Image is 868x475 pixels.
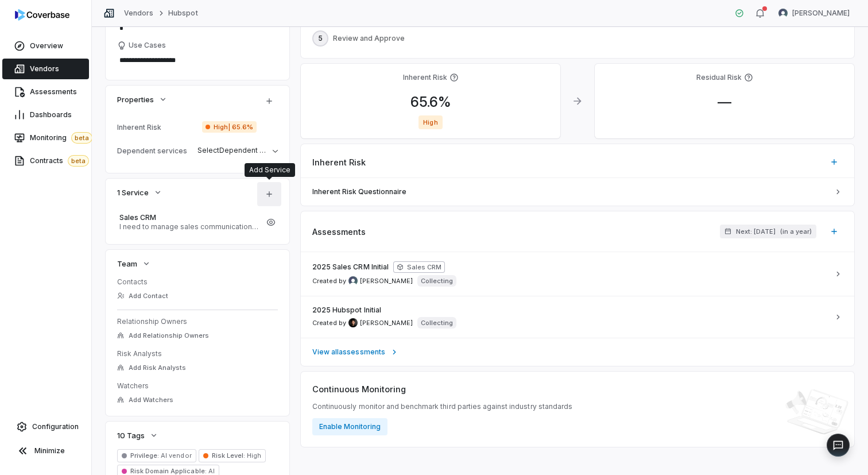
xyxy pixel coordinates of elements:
[2,59,89,79] a: Vendors
[696,73,742,82] h4: Residual Risk
[71,132,92,144] span: beta
[30,64,59,74] span: Vendors
[312,318,413,327] span: Created by
[301,338,854,366] a: View allassessments
[780,227,812,236] span: ( in a year )
[114,253,154,274] button: Team
[312,187,829,196] span: Inherent Risk Questionnaire
[301,178,854,206] a: Inherent Risk Questionnaire
[312,383,406,395] span: Continuous Monitoring
[2,150,89,171] a: Contractsbeta
[792,9,850,18] span: [PERSON_NAME]
[393,261,445,273] span: Sales CRM
[421,318,453,327] p: Collecting
[778,9,788,18] img: Brian Ball avatar
[114,425,162,446] button: 10 Tags
[117,381,278,391] dt: Watchers
[119,222,259,231] span: I need to manage sales communication for our investment advisors
[117,123,197,132] div: Inherent Risk
[130,467,207,475] span: Risk Domain Applicable :
[197,146,289,155] span: Select Dependent services
[114,89,171,110] button: Properties
[401,94,460,110] span: 65.6 %
[159,451,191,459] span: AI vendor
[129,41,166,50] span: Use Cases
[736,227,776,236] span: Next: [DATE]
[117,94,154,105] span: Properties
[117,187,149,198] span: 1 Service
[124,9,153,18] a: Vendors
[202,121,257,133] span: High | 65.6%
[117,258,137,269] span: Team
[30,110,72,119] span: Dashboards
[360,319,413,327] span: [PERSON_NAME]
[130,451,159,459] span: Privilege :
[312,226,366,238] span: Assessments
[117,317,278,326] dt: Relationship Owners
[15,9,69,21] img: logo-D7KZi-bG.svg
[117,349,278,358] dt: Risk Analysts
[30,41,63,51] span: Overview
[34,446,65,455] span: Minimize
[318,34,323,43] span: 5
[2,128,89,148] a: Monitoringbeta
[301,252,854,296] a: 2025 Sales CRM InitialSales CRMCreated by Brian Ball avatar[PERSON_NAME]Collecting
[129,364,186,372] span: Add Risk Analysts
[5,416,87,437] a: Configuration
[360,277,413,285] span: [PERSON_NAME]
[117,52,278,68] textarea: Use Cases
[720,225,816,238] button: Next: [DATE](in a year)
[117,210,262,235] a: Sales CRMI need to manage sales communication for our investment advisors
[212,451,245,459] span: Risk Level :
[312,418,387,435] button: Enable Monitoring
[312,262,389,272] span: 2025 Sales CRM Initial
[301,296,854,338] a: 2025 Hubspot InitialCreated by Clarence Chio avatar[PERSON_NAME]Collecting
[403,73,447,82] h4: Inherent Risk
[348,318,358,327] img: Clarence Chio avatar
[418,115,442,129] span: High
[117,430,145,441] span: 10 Tags
[2,105,89,125] a: Dashboards
[68,155,89,167] span: beta
[312,402,572,411] span: Continuously monitor and benchmark third parties against industry standards
[348,276,358,285] img: Brian Ball avatar
[312,306,381,315] span: 2025 Hubspot Initial
[117,146,193,155] div: Dependent services
[772,5,857,22] button: Brian Ball avatar[PERSON_NAME]
[30,87,77,96] span: Assessments
[2,36,89,56] a: Overview
[312,347,385,357] span: View all assessments
[708,94,741,110] span: —
[245,451,261,459] span: High
[129,396,173,404] span: Add Watchers
[114,182,166,203] button: 1 Service
[5,439,87,462] button: Minimize
[249,165,290,175] div: Add Service
[312,156,366,168] span: Inherent Risk
[117,277,278,287] dt: Contacts
[168,9,197,18] a: Hubspot
[30,155,89,167] span: Contracts
[2,82,89,102] a: Assessments
[119,213,259,222] span: Sales CRM
[30,132,92,144] span: Monitoring
[114,285,172,306] button: Add Contact
[312,276,413,285] span: Created by
[129,331,209,340] span: Add Relationship Owners
[32,422,79,431] span: Configuration
[421,276,453,285] p: Collecting
[207,467,215,475] span: AI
